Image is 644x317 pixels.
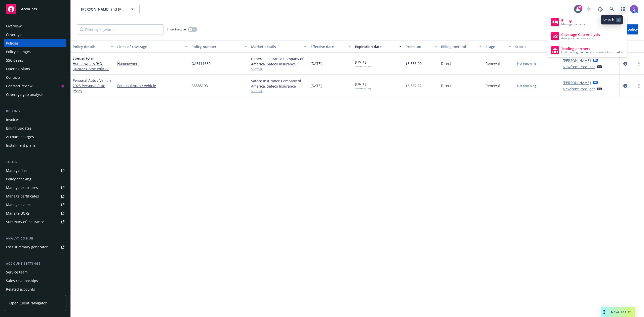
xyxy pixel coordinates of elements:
[4,209,66,217] a: Manage BORs
[4,236,66,241] div: Analytics hub
[636,83,642,89] a: more
[486,44,506,49] div: Stage
[561,51,623,54] span: Find trading partner and contact information
[4,175,66,183] a: Policy checking
[439,41,484,53] button: Billing method
[441,44,476,49] div: Billing method
[6,175,31,183] div: Policy checking
[4,91,66,99] a: Coverage gap analysis
[486,61,500,66] span: Renewal
[251,78,306,89] div: Safeco Insurance Company of America, Safeco Insurance
[636,61,642,67] a: more
[6,39,19,47] div: Policies
[73,66,111,76] span: - 2022 Home Policy - [STREET_ADDRESS]
[4,285,66,293] a: Related accounts
[355,81,371,90] span: [DATE]
[355,44,396,49] div: Expiration date
[406,44,432,49] div: Premium
[549,16,625,28] a: Billing
[308,41,353,53] button: Effective date
[191,44,241,49] div: Policy number
[563,86,595,92] a: Newfront Producer
[441,83,451,88] span: Direct
[4,218,66,226] a: Summary of insurance
[249,41,308,53] button: Market details
[6,133,34,141] div: Account charges
[117,61,187,66] a: Homeowners
[310,44,345,49] div: Effective date
[486,83,500,88] span: Renewal
[310,83,322,88] span: [DATE]
[406,83,422,88] span: $6,862.62
[73,44,108,49] div: Policy details
[4,133,66,141] a: Account charges
[251,89,306,93] span: Show all
[622,83,628,89] a: circleInformation
[4,184,66,192] a: Manage exposures
[9,300,47,306] span: Open Client Navigator
[355,59,371,68] span: [DATE]
[6,91,44,99] div: Coverage gap analysis
[6,277,38,285] div: Sales relationships
[4,141,66,149] a: Installment plans
[561,33,600,37] span: Coverage Gap Analysis
[515,44,553,49] div: Status
[561,19,585,23] span: Billing
[6,141,35,149] div: Installment plans
[6,65,30,73] div: Quoting plans
[117,44,182,49] div: Lines of coverage
[6,268,28,276] div: Service team
[6,218,44,226] div: Summary of insurance
[6,73,21,82] div: Contacts
[630,5,638,13] img: photo
[353,41,404,53] button: Expiration date
[6,48,31,56] div: Policy changes
[4,268,66,276] a: Service team
[117,83,187,88] a: Personal Auto / Vehicle
[73,78,113,93] a: Personal Auto / Vehicle
[6,192,39,200] div: Manage certificates
[251,44,301,49] div: Market details
[4,167,66,175] a: Manage files
[618,4,628,14] a: Switch app
[561,37,600,40] span: Analyze coverage gaps
[4,201,66,209] a: Manage claims
[6,209,30,217] div: Manage BORs
[4,2,66,16] a: Accounts
[115,41,189,53] button: Lines of coverage
[355,87,371,90] div: non-recurring
[6,31,22,39] div: Coverage
[191,83,208,88] span: A3585193
[563,80,591,85] a: [PERSON_NAME]
[251,56,306,67] div: General Insurance Company of America, Safeco Insurance (Liberty Mutual)
[563,64,595,69] a: Newfront Producer
[517,84,536,88] span: Not renewing
[561,23,585,26] span: Manage invoices
[607,4,617,14] a: Search
[584,4,594,14] a: Start snowing
[441,61,451,66] span: Direct
[73,56,109,76] a: Special Form Homeowners (HO-3)
[6,56,23,64] div: SSC Cases
[6,285,35,293] div: Related accounts
[561,47,623,51] span: Trading partners
[77,24,164,34] input: Filter by keyword...
[6,22,22,30] div: Overview
[6,82,32,90] div: Contract review
[4,277,66,285] a: Sales relationships
[81,7,125,12] span: [PERSON_NAME] and [PERSON_NAME]
[578,5,582,10] div: 31
[191,61,211,66] span: OA5111689
[310,61,322,66] span: [DATE]
[4,39,66,47] a: Policies
[73,78,113,93] span: - 2023 Personal Auto Policy
[6,201,31,209] div: Manage claims
[4,116,66,124] a: Invoices
[513,41,561,53] button: Status
[21,7,37,11] span: Accounts
[622,61,628,67] a: circleInformation
[484,41,513,53] button: Stage
[404,41,439,53] button: Premium
[355,64,371,68] div: non-recurring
